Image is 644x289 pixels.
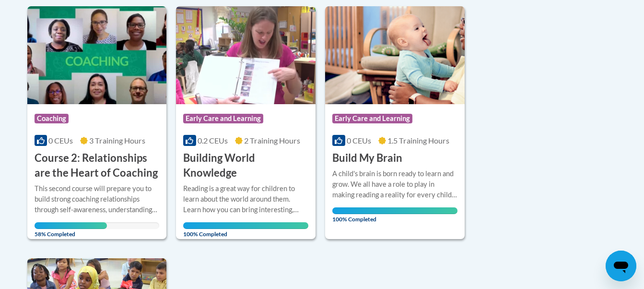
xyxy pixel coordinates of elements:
img: Course Logo [176,6,316,104]
img: Course Logo [27,6,167,104]
span: Early Care and Learning [332,114,412,123]
h3: Build My Brain [332,151,402,166]
div: Your progress [35,222,107,229]
a: Course LogoEarly Care and Learning0.2 CEUs2 Training Hours Building World KnowledgeReading is a g... [176,6,316,239]
span: 0 CEUs [347,136,371,145]
span: 3 Training Hours [89,136,145,145]
span: 0 CEUs [48,136,73,145]
h3: Building World Knowledge [183,151,308,181]
span: 0.2 CEUs [198,136,228,145]
span: Early Care and Learning [183,114,263,123]
h3: Course 2: Relationships are the Heart of Coaching [35,151,160,181]
span: 100% Completed [183,222,308,238]
iframe: Button to launch messaging window [606,251,636,281]
span: 1.5 Training Hours [387,136,449,145]
div: This second course will prepare you to build strong coaching relationships through self-awareness... [35,183,160,215]
div: Reading is a great way for children to learn about the world around them. Learn how you can bring... [183,183,308,215]
img: Course Logo [325,6,465,104]
a: Course LogoCoaching0 CEUs3 Training Hours Course 2: Relationships are the Heart of CoachingThis s... [27,6,167,239]
div: Your progress [332,207,457,214]
a: Course LogoEarly Care and Learning0 CEUs1.5 Training Hours Build My BrainA child's brain is born ... [325,6,465,239]
div: A child's brain is born ready to learn and grow. We all have a role to play in making reading a r... [332,169,457,200]
span: 100% Completed [332,207,457,223]
div: Your progress [183,222,308,229]
span: 2 Training Hours [244,136,300,145]
span: 58% Completed [35,222,107,238]
span: Coaching [35,114,69,123]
